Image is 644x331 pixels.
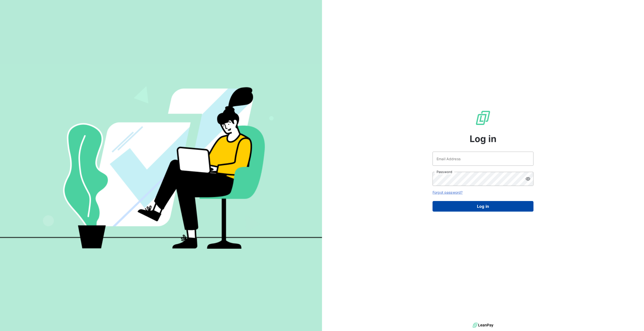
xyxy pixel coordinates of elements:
[433,152,533,166] input: placeholder
[433,190,463,194] a: Forgot password?
[470,132,497,146] span: Log in
[433,201,533,212] button: Log in
[475,110,491,126] img: LeanPay Logo
[473,321,493,329] img: logo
